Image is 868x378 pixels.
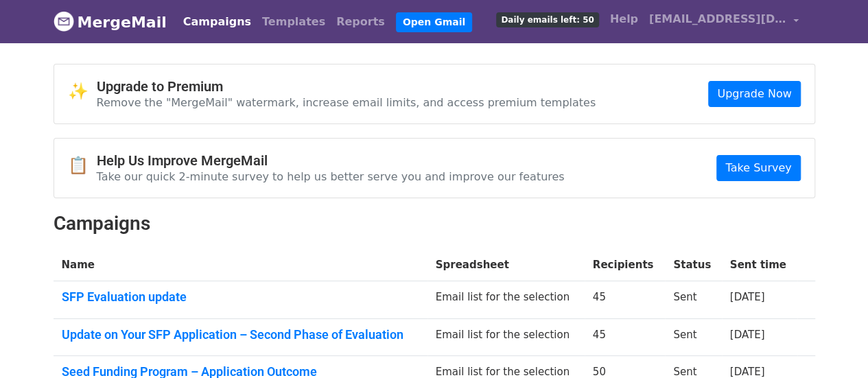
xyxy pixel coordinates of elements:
[585,249,666,281] th: Recipients
[665,281,721,319] td: Sent
[427,281,585,319] td: Email list for the selection
[730,366,765,378] a: [DATE]
[97,152,565,169] h4: Help Us Improve MergeMail
[427,249,585,281] th: Spreadsheet
[54,11,74,32] img: MergeMail logo
[54,8,167,36] a: MergeMail
[585,281,666,319] td: 45
[496,12,598,27] span: Daily emails left: 50
[665,249,721,281] th: Status
[585,318,666,356] td: 45
[730,329,765,341] a: [DATE]
[97,169,565,184] p: Take our quick 2-minute survey to help us better serve you and improve our features
[68,156,97,176] span: 📋
[665,318,721,356] td: Sent
[722,249,798,281] th: Sent time
[331,8,390,36] a: Reports
[54,212,815,235] h2: Campaigns
[257,8,331,36] a: Templates
[427,318,585,356] td: Email list for the selection
[97,95,596,110] p: Remove the "MergeMail" watermark, increase email limits, and access premium templates
[649,11,786,27] span: [EMAIL_ADDRESS][DOMAIN_NAME]
[396,12,472,32] a: Open Gmail
[68,82,97,102] span: ✨
[178,8,257,36] a: Campaigns
[97,78,596,95] h4: Upgrade to Premium
[708,81,800,107] a: Upgrade Now
[730,291,765,303] a: [DATE]
[54,249,427,281] th: Name
[716,155,800,181] a: Take Survey
[799,312,868,378] iframe: Chat Widget
[62,327,419,342] a: Update on Your SFP Application – Second Phase of Evaluation
[491,5,604,33] a: Daily emails left: 50
[605,5,644,33] a: Help
[62,290,419,305] a: SFP Evaluation update
[644,5,804,38] a: [EMAIL_ADDRESS][DOMAIN_NAME]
